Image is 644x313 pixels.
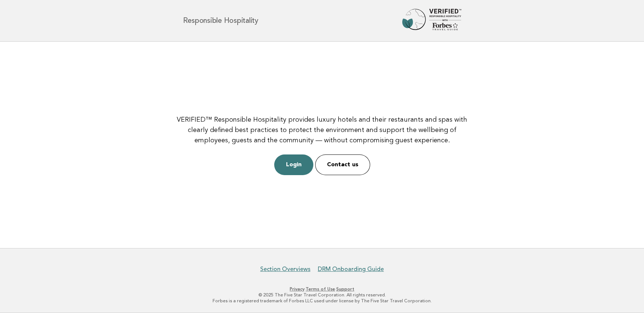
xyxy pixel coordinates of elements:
p: © 2025 The Five Star Travel Corporation. All rights reserved. [96,292,548,298]
a: Contact us [315,154,370,175]
p: · · [96,286,548,292]
a: DRM Onboarding Guide [318,265,384,273]
a: Support [336,286,354,292]
a: Terms of Use [306,286,335,292]
a: Privacy [290,286,304,292]
a: Section Overviews [260,265,310,273]
h1: Responsible Hospitality [183,17,258,24]
a: Login [274,154,313,175]
img: Forbes Travel Guide [402,9,461,32]
p: Forbes is a registered trademark of Forbes LLC used under license by The Five Star Travel Corpora... [96,298,548,304]
p: VERIFIED™ Responsible Hospitality provides luxury hotels and their restaurants and spas with clea... [170,115,474,146]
